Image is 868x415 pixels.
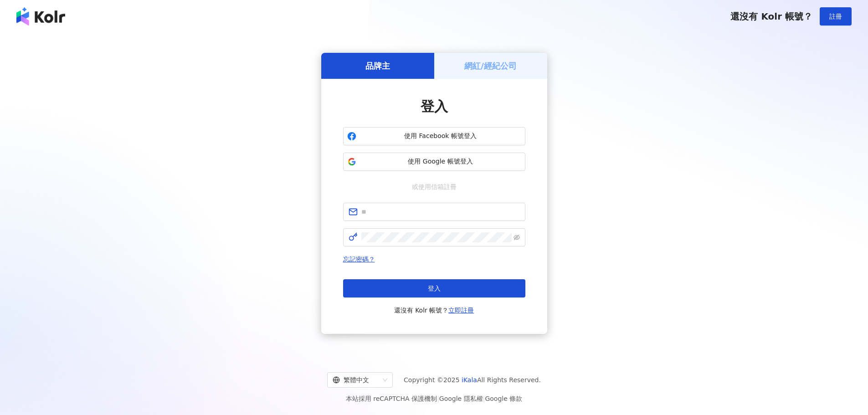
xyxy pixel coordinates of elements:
[439,395,483,402] a: Google 隱私權
[343,153,525,171] button: 使用 Google 帳號登入
[365,60,390,72] h5: 品牌主
[394,305,474,316] span: 還沒有 Kolr 帳號？
[829,13,842,20] span: 註冊
[333,373,379,387] div: 繁體中文
[428,285,441,292] span: 登入
[437,395,439,402] span: |
[404,374,541,385] span: Copyright © 2025 All Rights Reserved.
[485,395,522,402] a: Google 條款
[820,7,852,26] button: 註冊
[464,60,517,72] h5: 網紅/經紀公司
[514,234,520,241] span: eye-invisible
[448,307,474,314] a: 立即註冊
[16,7,65,26] img: logo
[406,182,463,192] span: 或使用信箱註冊
[343,127,525,145] button: 使用 Facebook 帳號登入
[421,98,448,114] span: 登入
[730,11,812,22] span: 還沒有 Kolr 帳號？
[483,395,485,402] span: |
[462,376,477,384] a: iKala
[360,157,521,166] span: 使用 Google 帳號登入
[343,279,525,297] button: 登入
[346,393,522,404] span: 本站採用 reCAPTCHA 保護機制
[360,132,521,141] span: 使用 Facebook 帳號登入
[343,256,375,263] a: 忘記密碼？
